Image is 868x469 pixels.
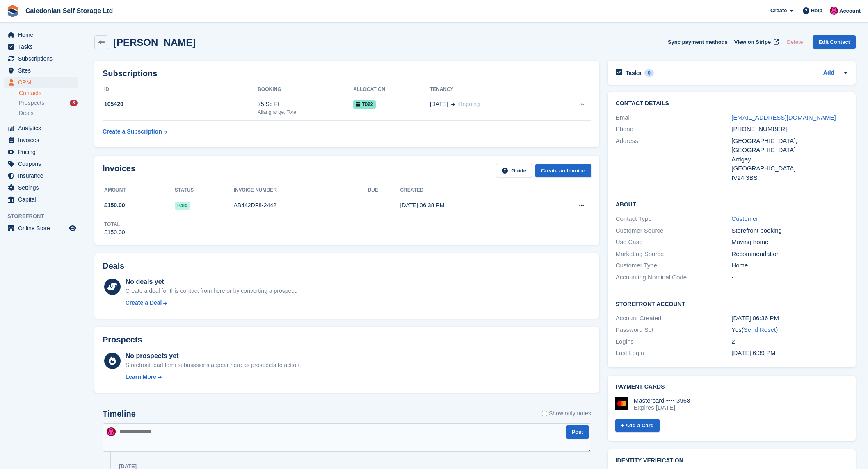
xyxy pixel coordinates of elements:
[731,314,847,323] div: [DATE] 06:36 PM
[126,373,156,381] div: Learn More
[731,325,847,335] div: Yes
[4,222,78,234] a: menu
[4,134,78,146] a: menu
[126,361,301,369] div: Storefront lead form submissions appear here as prospects to action.
[104,201,125,210] span: £150.00
[103,164,135,177] h2: Invoices
[103,335,142,344] h2: Prospects
[258,83,353,96] th: Booking
[68,223,78,233] a: Preview store
[616,238,732,247] div: Use Case
[103,184,175,197] th: Amount
[4,146,78,158] a: menu
[18,146,67,158] span: Pricing
[19,99,44,107] span: Prospects
[175,202,190,210] span: Paid
[4,170,78,181] a: menu
[616,458,847,464] h2: Identity verification
[634,404,690,411] div: Expires [DATE]
[19,99,78,107] a: Prospects 3
[7,5,19,17] img: stora-icon-8386f47178a22dfd0bd8f6a31ec36ba5ce8667c1dd55bd0f319d3a0aa187defe.svg
[18,194,67,205] span: Capital
[731,155,847,164] div: Ardgay
[616,273,732,282] div: Accounting Nominal Code
[430,83,550,96] th: Tenancy
[126,287,297,295] div: Create a deal for this contact from here or by converting a prospect.
[4,77,78,88] a: menu
[731,337,847,347] div: 2
[616,100,847,107] h2: Contact Details
[4,65,78,76] a: menu
[18,65,67,76] span: Sites
[234,184,368,197] th: Invoice number
[19,89,78,97] a: Contacts
[103,409,136,419] h2: Timeline
[839,7,861,15] span: Account
[353,100,375,109] span: T022
[113,37,196,48] h2: [PERSON_NAME]
[107,427,116,436] img: Donald Mathieson
[103,83,258,96] th: ID
[103,100,258,109] div: 105420
[830,7,838,15] img: Donald Mathieson
[616,337,732,347] div: Logins
[770,7,787,15] span: Create
[616,314,732,323] div: Account Created
[616,200,847,208] h2: About
[731,173,847,183] div: IV24 3BS
[4,122,78,134] a: menu
[258,100,353,109] div: 75 Sq Ft
[744,326,776,333] a: Send Reset
[126,299,297,307] a: Create a Deal
[668,35,728,49] button: Sync payment methods
[126,299,162,307] div: Create a Deal
[813,35,856,49] a: Edit Contact
[18,134,67,146] span: Invoices
[616,261,732,270] div: Customer Type
[731,261,847,270] div: Home
[616,325,732,335] div: Password Set
[644,69,654,77] div: 0
[616,226,732,236] div: Customer Source
[823,68,834,78] a: Add
[731,114,836,121] a: [EMAIL_ADDRESS][DOMAIN_NAME]
[734,38,771,46] span: View on Stripe
[535,164,591,177] a: Create an Invoice
[458,101,480,107] span: Ongoing
[19,109,78,118] a: Deals
[731,125,847,134] div: [PHONE_NUMBER]
[731,349,775,356] time: 2025-09-01 17:39:38 UTC
[731,238,847,247] div: Moving home
[731,215,758,222] a: Customer
[103,124,167,139] a: Create a Subscription
[400,184,537,197] th: Created
[616,299,847,308] h2: Storefront Account
[4,29,78,41] a: menu
[104,228,125,237] div: £150.00
[616,249,732,259] div: Marketing Source
[626,69,642,77] h2: Tasks
[4,158,78,170] a: menu
[103,127,162,136] div: Create a Subscription
[731,35,781,49] a: View on Stripe
[400,201,537,210] div: [DATE] 06:38 PM
[234,201,368,210] div: AB442DF8-2442
[4,194,78,205] a: menu
[103,261,124,271] h2: Deals
[731,273,847,282] div: -
[616,125,732,134] div: Phone
[18,222,67,234] span: Online Store
[731,164,847,173] div: [GEOGRAPHIC_DATA]
[634,397,690,404] div: Mastercard •••• 3968
[542,409,591,418] label: Show only notes
[22,4,116,18] a: Caledonian Self Storage Ltd
[18,77,67,88] span: CRM
[258,109,353,116] div: Allangrange, Tore.
[742,326,778,333] span: ( )
[616,349,732,358] div: Last Login
[368,184,400,197] th: Due
[70,100,78,106] div: 3
[731,136,847,155] div: [GEOGRAPHIC_DATA], [GEOGRAPHIC_DATA]
[18,170,67,181] span: Insurance
[18,53,67,64] span: Subscriptions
